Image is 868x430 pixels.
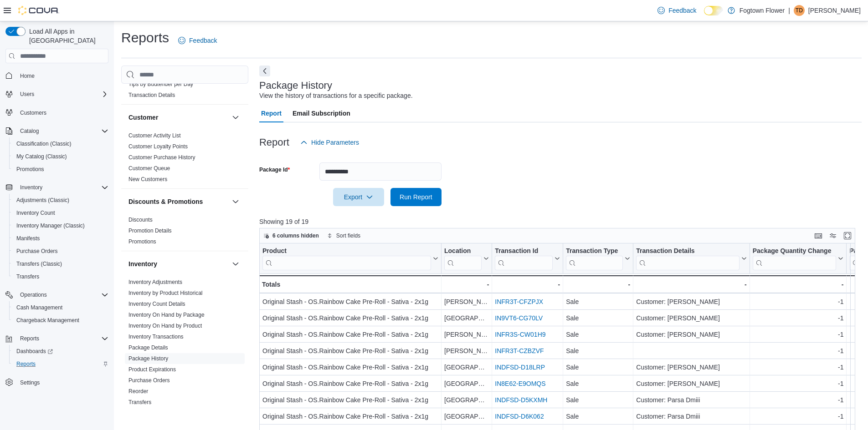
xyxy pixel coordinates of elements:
span: Cash Management [16,304,62,311]
span: Reports [13,359,108,369]
a: Classification (Classic) [13,138,75,149]
button: Catalog [16,126,42,137]
div: - [495,279,560,290]
div: [GEOGRAPHIC_DATA] [444,411,489,422]
button: Transaction Type [566,247,630,270]
a: Promotion Details [128,228,172,234]
button: Operations [16,289,51,300]
button: My Catalog (Classic) [9,150,112,163]
div: Totals [262,279,438,290]
a: Chargeback Management [13,315,83,326]
a: Inventory On Hand by Product [128,323,202,329]
a: INDFSD-D6K062 [495,413,544,420]
div: -1 [753,378,844,389]
a: Inventory Manager (Classic) [13,220,88,231]
div: Original Stash - OS.Rainbow Cake Pre-Roll - Sativa - 2x1g [262,329,438,340]
div: [GEOGRAPHIC_DATA] [444,362,489,373]
a: Transfers [13,271,43,282]
div: - [566,279,630,290]
span: Promotions [13,164,108,175]
span: Export [339,188,379,206]
div: - [753,279,844,290]
div: -1 [753,362,844,373]
button: Catalog [2,125,112,137]
div: -1 [753,395,844,405]
h3: Package History [259,80,332,91]
span: My Catalog (Classic) [16,153,67,160]
span: Inventory [20,184,42,191]
a: Dashboards [9,345,112,358]
a: Reorder [128,388,148,395]
a: Manifests [13,233,43,244]
button: Inventory Manager (Classic) [9,219,112,232]
div: Product [262,247,431,270]
div: [GEOGRAPHIC_DATA] [444,395,489,405]
span: Catalog [20,127,39,135]
div: [GEOGRAPHIC_DATA] [444,313,489,324]
button: Inventory [128,259,228,268]
div: Sale [566,329,630,340]
div: Sale [566,395,630,405]
button: Inventory [16,182,46,193]
div: Customer: Parsa Dmiii [636,395,746,405]
button: Cash Management [9,301,112,314]
div: Package Quantity Change [753,247,837,256]
span: Feedback [668,6,696,15]
a: Tips by Budtender per Day [128,81,193,87]
span: Transaction Details [128,91,175,99]
button: Adjustments (Classic) [9,194,112,207]
a: Customer Purchase History [128,154,195,161]
span: Settings [16,377,108,388]
div: Sale [566,296,630,307]
span: Transfers [128,399,151,406]
button: Location [444,247,489,270]
a: Package Details [128,344,168,351]
span: Users [20,91,34,98]
div: Customer: [PERSON_NAME] [636,378,746,389]
a: INFR3T-CZBZVF [495,347,544,354]
span: Home [20,72,35,80]
span: Manifests [13,233,108,244]
button: Keyboard shortcuts [813,230,824,241]
img: Cova [18,6,59,15]
span: 6 columns hidden [272,232,319,239]
a: Dashboards [13,346,56,357]
span: Inventory Transactions [128,333,184,340]
span: Adjustments (Classic) [16,197,69,204]
button: Transaction Details [636,247,746,270]
p: | [788,5,790,16]
div: Package Quantity Change [753,247,837,270]
span: Dashboards [16,348,53,355]
button: Reports [16,333,43,344]
a: Promotions [13,164,48,175]
span: Customer Loyalty Points [128,143,188,150]
span: Chargeback Management [13,315,108,326]
span: Hide Parameters [311,138,359,147]
div: Original Stash - OS.Rainbow Cake Pre-Roll - Sativa - 2x1g [262,345,438,356]
span: Customers [20,109,46,116]
button: Transfers [9,270,112,283]
a: Purchase Orders [13,246,62,257]
span: Dashboards [13,346,108,357]
div: View the history of transactions for a specific package. [259,91,413,101]
div: Sale [566,345,630,356]
span: Inventory Manager (Classic) [16,222,85,229]
a: Customers [16,107,50,118]
p: Fogtown Flower [740,5,785,16]
span: Run Report [400,192,432,202]
a: INFR3S-CW01H9 [495,331,545,338]
span: Inventory Count [13,207,108,218]
div: Customer: [PERSON_NAME] [636,329,746,340]
h3: Customer [128,113,158,122]
div: -1 [753,411,844,422]
button: Manifests [9,232,112,245]
span: Report [261,104,282,122]
a: Inventory On Hand by Package [128,312,205,318]
a: Reports [13,359,39,369]
span: Reports [16,333,108,344]
button: Reports [9,358,112,370]
span: Reports [16,360,36,368]
button: Hide Parameters [297,133,363,152]
div: Transaction Details [636,247,739,256]
span: Package History [128,355,168,362]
